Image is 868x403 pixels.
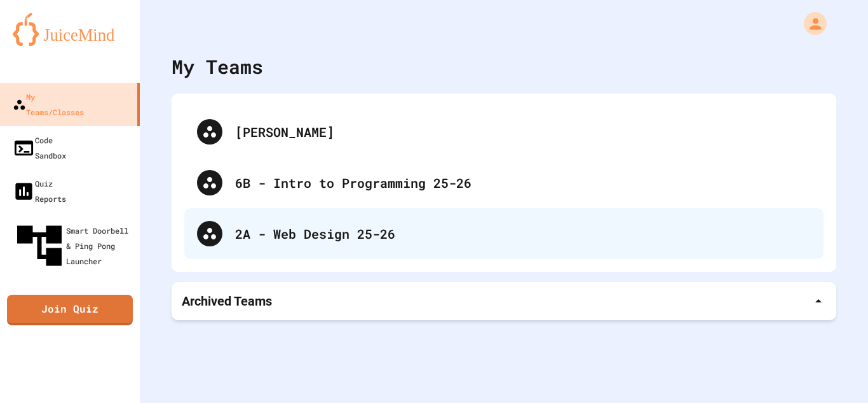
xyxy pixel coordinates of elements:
[235,122,811,141] div: [PERSON_NAME]
[13,132,66,163] div: Code Sandbox
[13,176,66,206] div: Quiz Reports
[13,89,84,120] div: My Teams/Classes
[790,9,830,38] div: My Account
[172,52,263,81] div: My Teams
[182,292,272,310] p: Archived Teams
[13,13,127,46] img: logo-orange.svg
[184,106,824,157] div: [PERSON_NAME]
[184,208,824,259] div: 2A - Web Design 25-26
[235,224,811,243] div: 2A - Web Design 25-26
[235,173,811,192] div: 6B - Intro to Programming 25-26
[13,219,135,272] div: Smart Doorbell & Ping Pong Launcher
[7,295,133,325] a: Join Quiz
[184,157,824,208] div: 6B - Intro to Programming 25-26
